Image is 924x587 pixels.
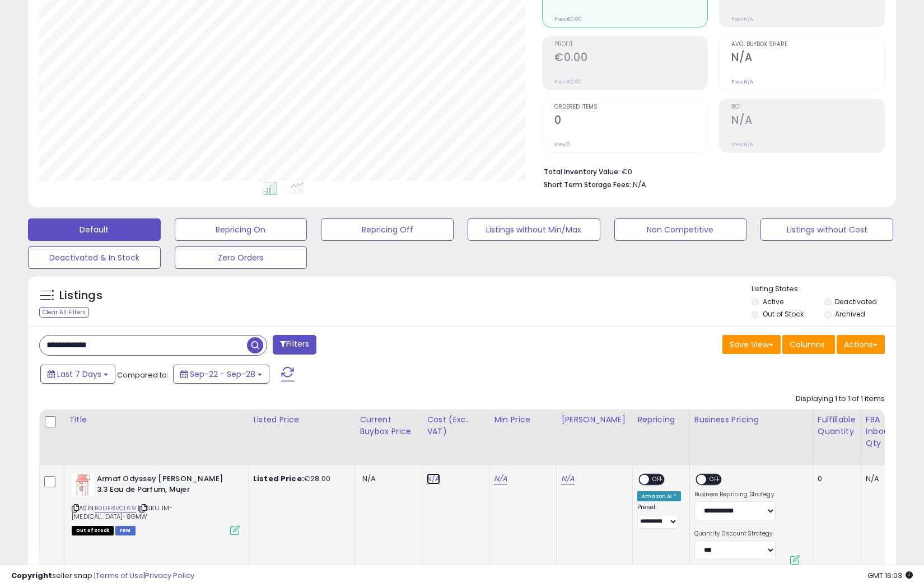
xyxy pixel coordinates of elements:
div: Current Buybox Price [360,414,417,437]
button: Filters [273,335,316,355]
span: ROI [731,104,884,110]
button: Repricing On [175,218,307,241]
div: €28.00 [253,474,346,484]
span: Last 7 Days [57,369,101,380]
span: Compared to: [117,370,169,380]
span: Ordered Items [554,104,707,110]
label: Quantity Discount Strategy: [694,530,776,538]
b: Total Inventory Value: [544,167,620,176]
button: Listings without Cost [760,218,893,241]
span: N/A [633,179,646,190]
div: Min Price [494,414,552,426]
div: FBA inbound Qty [866,414,899,449]
li: €0 [544,164,876,178]
span: OFF [706,475,724,484]
a: Privacy Policy [145,570,194,581]
small: Prev: 0 [554,141,570,148]
button: Deactivated & In Stock [28,246,161,269]
button: Non Competitive [614,218,747,241]
strong: Copyright [11,570,52,581]
b: Short Term Storage Fees: [544,180,631,189]
small: Prev: €0.00 [554,16,582,22]
h2: N/A [731,114,884,129]
span: Columns [790,339,825,350]
h2: 0 [554,114,707,129]
label: Business Repricing Strategy: [694,491,776,499]
h2: €0.00 [554,51,707,66]
a: N/A [494,473,507,484]
button: Last 7 Days [40,365,115,384]
h5: Listings [59,288,102,304]
b: Listed Price: [253,473,304,484]
span: Profit [554,41,707,48]
div: Repricing [637,414,685,426]
div: ASIN: [72,474,240,534]
span: FBM [115,526,136,535]
h2: N/A [731,51,884,66]
button: Save View [722,335,781,354]
button: Columns [782,335,835,354]
span: Avg. Buybox Share [731,41,884,48]
div: Displaying 1 to 1 of 1 items [796,394,885,404]
label: Out of Stock [763,309,804,319]
span: N/A [362,473,376,484]
button: Zero Orders [175,246,307,269]
label: Active [763,297,783,306]
a: B0DF8VCL69 [95,504,136,513]
button: Default [28,218,161,241]
small: Prev: €0.00 [554,78,582,85]
div: Listed Price [253,414,350,426]
small: Prev: N/A [731,141,753,148]
label: Archived [835,309,865,319]
span: OFF [649,475,667,484]
p: Listing States: [752,284,895,295]
button: Sep-22 - Sep-28 [173,365,269,384]
div: Cost (Exc. VAT) [427,414,484,437]
button: Actions [837,335,885,354]
button: Listings without Min/Max [468,218,600,241]
div: [PERSON_NAME] [561,414,628,426]
div: Amazon AI * [637,491,681,501]
div: Fulfillable Quantity [818,414,856,437]
div: N/A [866,474,895,484]
a: N/A [427,473,440,484]
small: Prev: N/A [731,78,753,85]
button: Repricing Off [321,218,454,241]
a: Terms of Use [96,570,143,581]
b: Armaf Odyssey [PERSON_NAME] 3.3 Eau de Parfum, Mujer [97,474,233,497]
small: Prev: N/A [731,16,753,22]
div: Title [69,414,244,426]
div: seller snap | | [11,571,194,581]
div: Preset: [637,504,681,529]
span: | SKU: IM-[MEDICAL_DATA]-8GMW [72,504,173,520]
div: 0 [818,474,852,484]
label: Deactivated [835,297,877,306]
img: 31ppAsUKw+L._SL40_.jpg [72,474,94,496]
div: Clear All Filters [39,307,89,318]
span: 2025-10-6 16:03 GMT [867,570,913,581]
span: All listings that are currently out of stock and unavailable for purchase on Amazon [72,526,114,535]
a: N/A [561,473,575,484]
div: Business Pricing [694,414,808,426]
span: Sep-22 - Sep-28 [190,369,255,380]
